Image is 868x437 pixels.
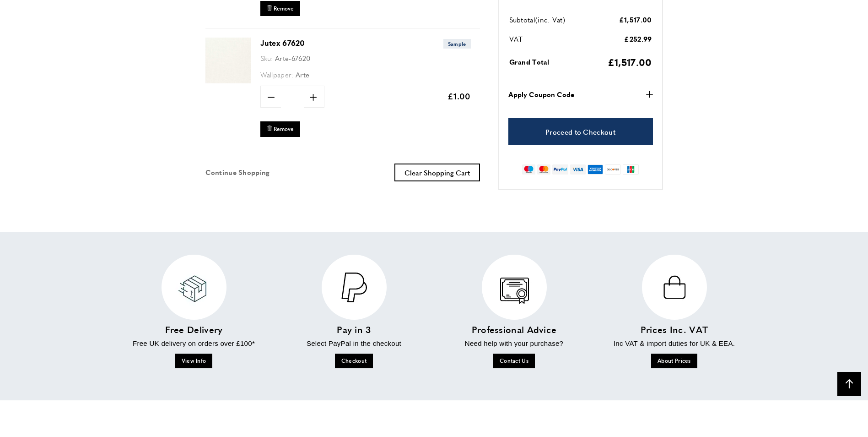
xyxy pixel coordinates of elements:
a: Proceed to Checkout [508,119,653,146]
p: Select PayPal in the checkout [276,338,432,349]
button: Remove Jutex 67620 [260,121,300,137]
img: maestro [522,165,535,175]
img: american-express [588,165,604,175]
span: £1,517.00 [608,55,652,69]
span: Sku: [260,53,273,63]
img: discover [605,165,621,175]
span: View Info [182,357,206,365]
span: VAT [509,34,523,44]
span: About Prices [658,357,691,365]
span: Sample [443,39,471,49]
span: £252.99 [624,34,652,44]
span: Clear Shopping Cart [404,168,470,177]
p: Need help with your purchase? [437,338,592,349]
h4: Prices Inc. VAT [597,323,752,336]
a: Jutex 67620 [260,38,305,48]
img: Jutex 67620 [205,38,251,83]
button: Remove Jutex 67624 [260,1,300,16]
img: mastercard [537,165,550,175]
strong: Apply Coupon Code [508,89,574,100]
span: Arte [296,70,309,79]
a: Continue Shopping [205,167,270,178]
span: Subtotal [509,15,535,25]
span: Remove [274,5,294,12]
span: (inc. Vat) [535,15,565,25]
span: Checkout [341,357,367,365]
img: paypal [552,165,568,175]
span: £1,517.00 [619,15,652,24]
a: Jutex 67620 [205,77,251,85]
button: Apply Coupon Code [508,89,653,100]
a: Checkout [335,354,373,368]
span: £1.00 [447,90,471,102]
a: Contact Us [493,354,535,368]
a: View Info [175,354,213,368]
h4: Professional Advice [437,323,592,336]
a: About Prices [651,354,697,368]
span: Wallpaper: [260,70,294,79]
img: visa [570,165,585,175]
span: Arte-67620 [275,53,310,63]
button: Clear Shopping Cart [394,164,480,181]
img: jcb [623,165,639,175]
span: Continue Shopping [205,167,270,177]
h4: Free Delivery [116,323,272,336]
p: Free UK delivery on orders over £100* [116,338,272,349]
p: Inc VAT & import duties for UK & EEA. [597,338,752,349]
h4: Pay in 3 [276,323,432,336]
span: Grand Total [509,57,550,67]
span: Contact Us [500,357,528,365]
span: Remove [274,125,294,133]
